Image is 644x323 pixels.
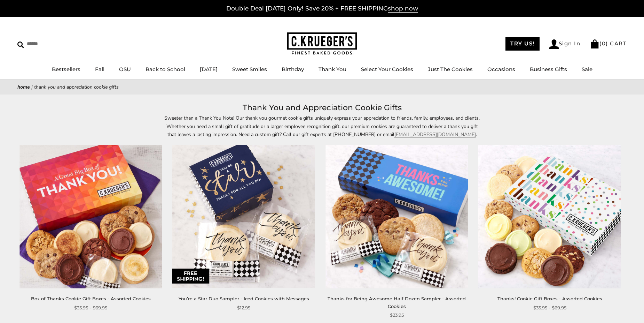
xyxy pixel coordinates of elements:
a: Home [17,84,30,90]
a: Thanks for Being Awesome Half Dozen Sampler - Assorted Cookies [328,296,466,309]
a: Birthday [282,66,304,73]
a: [EMAIL_ADDRESS][DOMAIN_NAME] [394,131,476,138]
img: Thanks for Being Awesome Half Dozen Sampler - Assorted Cookies [325,145,468,288]
a: Thanks! Cookie Gift Boxes - Assorted Cookies [497,296,602,301]
a: Occasions [487,66,515,73]
img: Search [17,42,24,48]
a: Business Gifts [530,66,567,73]
a: [DATE] [200,66,218,73]
a: Sign In [549,39,581,49]
a: Sale [582,66,592,73]
a: OSU [119,66,131,73]
a: (0) CART [590,40,627,47]
a: Box of Thanks Cookie Gift Boxes - Assorted Cookies [31,296,151,301]
span: Thank You and Appreciation Cookie Gifts [34,84,119,90]
a: Thank You [319,66,346,73]
span: | [31,84,33,90]
a: Bestsellers [52,66,80,73]
img: Account [549,39,559,49]
p: Sweeter than a Thank You Note! Our thank you gourmet cookie gifts uniquely express your appreciat... [162,114,482,138]
a: Back to School [146,66,185,73]
nav: breadcrumbs [17,83,627,91]
img: Bag [590,39,599,48]
a: Sweet Smiles [232,66,267,73]
a: Fall [95,66,104,73]
span: $12.95 [237,304,250,311]
a: You’re a Star Duo Sampler - Iced Cookies with Messages [179,296,309,301]
span: $35.95 - $69.95 [533,304,566,311]
h1: Thank You and Appreciation Cookie Gifts [28,102,616,114]
a: Just The Cookies [428,66,473,73]
a: Select Your Cookies [361,66,413,73]
img: Box of Thanks Cookie Gift Boxes - Assorted Cookies [19,145,162,288]
img: Thanks! Cookie Gift Boxes - Assorted Cookies [478,145,621,288]
span: $23.95 [390,311,404,319]
img: C.KRUEGER'S [287,32,357,55]
span: shop now [388,5,418,13]
span: 0 [602,40,606,47]
span: $35.95 - $69.95 [74,304,107,311]
img: You’re a Star Duo Sampler - Iced Cookies with Messages [173,145,315,288]
a: TRY US! [505,37,540,51]
input: Search [17,38,100,49]
a: Double Deal [DATE] Only! Save 20% + FREE SHIPPINGshop now [226,5,418,13]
